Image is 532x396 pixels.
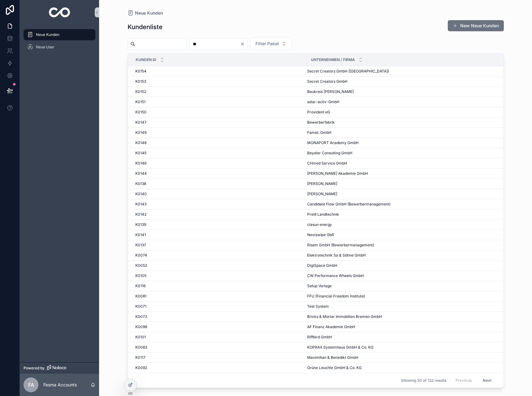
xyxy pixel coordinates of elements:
[240,42,247,46] button: Clear
[135,335,146,340] span: K0101
[136,57,156,62] span: Kunden ID
[135,222,303,227] a: K0139
[135,284,146,288] span: K0116
[307,120,506,125] a: Bewerberfabrik
[135,294,303,299] a: K0081
[135,181,146,186] span: K0138
[135,232,303,237] a: K0141
[135,335,303,340] a: K0101
[135,110,303,115] a: K0150
[135,294,146,299] span: K0081
[307,120,335,125] span: Bewerberfabrik
[307,191,506,196] a: [PERSON_NAME]
[307,69,506,74] a: Secret Creators GmbH ([GEOGRAPHIC_DATA])
[478,376,496,385] button: Next
[135,120,303,125] a: K0147
[24,29,95,40] a: Neue Kunden
[20,25,99,61] div: scrollable content
[135,69,146,74] span: K0154
[307,79,347,84] span: Secret Creators GmbH
[307,284,506,288] a: Setup Vorlage
[135,171,147,176] span: K0144
[135,345,303,350] a: K0083
[135,69,303,74] a: K0154
[24,42,95,53] a: Neue User
[307,171,506,176] a: [PERSON_NAME] Akademie GmbH
[307,89,354,94] span: Baukreis [PERSON_NAME]
[135,89,303,94] a: K0152
[307,99,339,104] span: solar-activ-GmbH
[307,130,506,135] a: FameL GmbH
[307,304,329,309] span: Test System
[135,222,146,227] span: K0139
[307,263,337,268] span: DigiSpace GmbH
[307,243,374,248] span: Risem GmbH (Bewerbermanagement)
[448,20,504,31] button: New Neue Kunden
[307,191,337,196] span: [PERSON_NAME]
[135,161,146,166] span: K0146
[135,79,146,84] span: K0153
[24,366,45,371] span: Powered by
[49,7,70,17] img: App logo
[135,202,146,207] span: K0143
[307,79,506,84] a: Secret Creators GmbH
[307,365,362,370] span: Grüne Leuchte GmbH & Co. KG
[135,253,303,258] a: K0074
[307,89,506,94] a: Baukreis [PERSON_NAME]
[307,171,368,176] span: [PERSON_NAME] Akademie GmbH
[135,130,303,135] a: K0149
[135,110,146,115] span: K0150
[307,151,506,156] a: Beyeler Consulting GmbH
[135,202,303,207] a: K0143
[135,253,147,258] span: K0074
[307,140,506,145] a: MONAPORT Academy GmbH
[307,335,332,340] span: Riffbird GmbH
[135,345,147,350] span: K0083
[307,314,506,319] a: Bricks & Mortar Immobilien Bremen GmbH
[307,263,506,268] a: DigiSpace GmbH
[135,171,303,176] a: K0144
[307,69,389,74] span: Secret Creators GmbH ([GEOGRAPHIC_DATA])
[135,161,303,166] a: K0146
[135,130,146,135] span: K0149
[135,273,146,278] span: K0105
[307,294,506,299] a: FFU (Financial Freedom Institute)
[135,151,146,156] span: K0145
[135,99,303,104] a: K0151
[135,263,303,268] a: K0052
[135,263,147,268] span: K0052
[307,273,506,278] a: CW Performance Wheels GmbH
[307,365,506,370] a: Grüne Leuchte GmbH & Co. KG
[135,243,303,248] a: K0137
[307,232,334,237] span: Nextswipe GbR
[135,191,147,196] span: K0140
[28,381,34,389] span: FA
[307,181,506,186] a: [PERSON_NAME]
[307,253,366,258] span: Elektrotechnik Sa & Söhne GmbH
[307,273,364,278] span: CW Performance Wheels GmbH
[135,140,303,145] a: K0148
[307,232,506,237] a: Nextswipe GbR
[307,324,506,329] a: AF Finanz Akademie GmbH
[307,253,506,258] a: Elektrotechnik Sa & Söhne GmbH
[307,151,352,156] span: Beyeler Consulting GmbH
[311,57,355,62] span: Unternehmen / Firma
[135,284,303,288] a: K0116
[135,324,303,329] a: K0098
[135,304,146,309] span: K0071
[135,355,303,360] a: K0117
[250,38,292,50] button: Select Button
[307,99,506,104] a: solar-activ-GmbH
[307,202,506,207] a: Candidate Flow GmbH (Bewerbermanagement)
[20,362,99,374] a: Powered by
[307,345,373,350] span: KOPRAX Systemhaus GmbH & Co. KG
[307,161,347,166] span: CHmed Service GmbH
[135,212,303,217] a: K0142
[135,314,303,319] a: K0073
[307,140,359,145] span: MONAPORT Academy GmbH
[307,284,332,288] span: Setup Vorlage
[135,365,147,370] span: K0092
[135,140,146,145] span: K0148
[307,314,382,319] span: Bricks & Mortar Immobilien Bremen GmbH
